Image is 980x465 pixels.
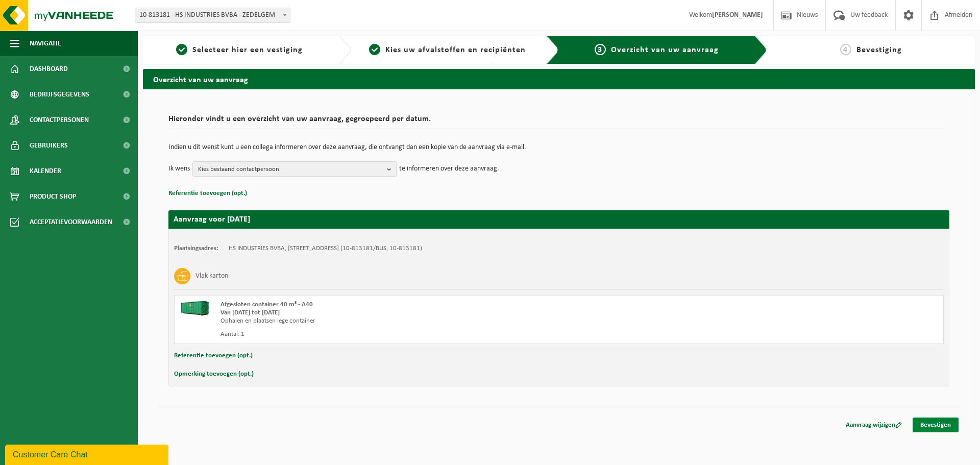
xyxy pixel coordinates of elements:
a: 2Kies uw afvalstoffen en recipiënten [356,44,539,56]
span: Afgesloten container 40 m³ - A40 [220,301,313,308]
strong: Van [DATE] tot [DATE] [220,309,280,316]
span: Kies uw afvalstoffen en recipiënten [385,46,526,54]
strong: Plaatsingsadres: [174,245,218,252]
span: Kies bestaand contactpersoon [198,162,383,177]
span: 10-813181 - HS INDUSTRIES BVBA - ZEDELGEM [135,8,290,23]
strong: [PERSON_NAME] [712,11,763,19]
button: Referentie toevoegen (opt.) [174,349,253,362]
span: Product Shop [30,184,76,209]
a: Bevestigen [913,418,959,432]
p: Indien u dit wenst kunt u een collega informeren over deze aanvraag, die ontvangt dan een kopie v... [168,144,949,151]
td: HS INDUSTRIES BVBA, [STREET_ADDRESS] (10-813181/BUS, 10-813181) [229,244,422,253]
a: Aanvraag wijzigen [838,418,910,432]
span: Bevestiging [856,46,902,54]
div: Aantal: 1 [220,330,600,338]
strong: Aanvraag voor [DATE] [174,215,250,224]
span: 1 [176,44,187,55]
span: Gebruikers [30,133,68,158]
a: 1Selecteer hier een vestiging [148,44,331,56]
span: Contactpersonen [30,107,89,133]
p: Ik wens [168,161,190,177]
span: Acceptatievoorwaarden [30,209,112,235]
span: 4 [840,44,851,55]
span: 3 [595,44,606,55]
span: Overzicht van uw aanvraag [611,46,719,54]
iframe: chat widget [5,443,170,465]
h3: Vlak karton [195,268,228,284]
p: te informeren over deze aanvraag. [399,161,499,177]
span: Bedrijfsgegevens [30,82,89,107]
button: Referentie toevoegen (opt.) [168,187,247,200]
span: Kalender [30,158,61,184]
img: HK-XA-40-GN-00.png [180,301,210,316]
button: Kies bestaand contactpersoon [192,161,397,177]
span: Navigatie [30,31,61,56]
h2: Hieronder vindt u een overzicht van uw aanvraag, gegroepeerd per datum. [168,115,949,129]
span: Selecteer hier een vestiging [192,46,303,54]
button: Opmerking toevoegen (opt.) [174,368,254,381]
h2: Overzicht van uw aanvraag [143,69,975,89]
span: 2 [369,44,380,55]
span: Dashboard [30,56,68,82]
span: 10-813181 - HS INDUSTRIES BVBA - ZEDELGEM [135,8,290,22]
div: Ophalen en plaatsen lege container [220,317,600,325]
